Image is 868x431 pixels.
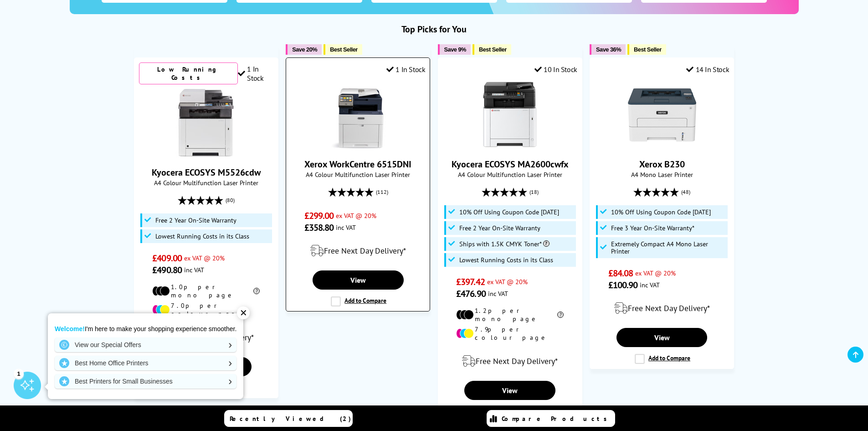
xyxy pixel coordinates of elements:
[487,410,615,427] a: Compare Products
[459,256,553,264] span: Lowest Running Costs in its Class
[627,44,666,55] button: Best Seller
[139,62,238,84] div: Low Running Costs
[226,192,235,209] span: (80)
[237,306,250,319] div: ✕
[291,238,425,264] div: modal_delivery
[152,166,261,178] a: Kyocera ECOSYS M5526cdw
[502,415,612,423] span: Compare Products
[595,170,729,179] span: A4 Mono Laser Printer
[152,301,260,318] li: 7.0p per colour page
[184,254,225,262] span: ex VAT @ 20%
[55,325,85,332] strong: Welcome!
[304,158,411,170] a: Xerox WorkCentre 6515DNI
[479,46,507,53] span: Best Seller
[464,381,555,400] a: View
[456,325,564,342] li: 7.9p per colour page
[155,233,249,240] span: Lowest Running Costs in its Class
[292,46,317,53] span: Save 20%
[529,183,539,201] span: (18)
[376,183,388,201] span: (112)
[456,306,564,323] li: 1.2p per mono page
[152,283,260,299] li: 1.0p per mono page
[611,224,694,232] span: Free 3 Year On-Site Warranty*
[55,338,236,352] a: View our Special Offers
[476,81,544,149] img: Kyocera ECOSYS MA2600cwfx
[304,210,334,222] span: £299.00
[443,170,577,179] span: A4 Colour Multifunction Laser Printer
[476,142,544,151] a: Kyocera ECOSYS MA2600cwfx
[616,328,708,347] a: View
[635,354,690,364] label: Add to Compare
[590,44,626,55] button: Save 36%
[534,65,577,74] div: 10 In Stock
[628,81,696,149] img: Xerox B230
[628,142,696,151] a: Xerox B230
[184,265,204,274] span: inc VAT
[386,65,426,74] div: 1 In Stock
[331,296,386,306] label: Add to Compare
[313,270,404,290] a: View
[438,44,471,55] button: Save 9%
[596,46,621,53] span: Save 36%
[635,269,676,277] span: ex VAT @ 20%
[634,46,662,53] span: Best Seller
[459,224,540,232] span: Free 2 Year On-Site Warranty
[238,64,273,83] div: 1 In Stock
[473,44,511,55] button: Best Seller
[611,208,711,216] span: 10% Off Using Coupon Code [DATE]
[456,288,486,300] span: £476.90
[443,348,577,374] div: modal_delivery
[152,264,182,276] span: £490.80
[152,252,182,264] span: £409.00
[55,325,236,333] p: I'm here to make your shopping experience smoother.
[172,89,240,157] img: Kyocera ECOSYS M5526cdw
[452,158,569,170] a: Kyocera ECOSYS MA2600cwfx
[681,183,690,201] span: (48)
[291,170,425,179] span: A4 Colour Multifunction Laser Printer
[172,150,240,159] a: Kyocera ECOSYS M5526cdw
[55,356,236,370] a: Best Home Office Printers
[224,410,353,427] a: Recently Viewed (2)
[459,208,559,216] span: 10% Off Using Coupon Code [DATE]
[324,142,392,151] a: Xerox WorkCentre 6515DNI
[304,222,334,234] span: £358.80
[330,46,358,53] span: Best Seller
[324,44,362,55] button: Best Seller
[608,279,638,291] span: £100.90
[324,81,392,149] img: Xerox WorkCentre 6515DNI
[611,240,725,255] span: Extremely Compact A4 Mono Laser Printer
[14,369,24,379] div: 1
[286,44,322,55] button: Save 20%
[459,240,550,248] span: Ships with 1.5K CMYK Toner*
[686,65,729,74] div: 14 In Stock
[336,223,356,232] span: inc VAT
[487,277,528,286] span: ex VAT @ 20%
[639,158,685,170] a: Xerox B230
[456,276,485,288] span: £397.42
[488,289,508,298] span: inc VAT
[139,178,273,187] span: A4 Colour Multifunction Laser Printer
[336,211,376,220] span: ex VAT @ 20%
[55,374,236,389] a: Best Printers for Small Businesses
[608,267,633,279] span: £84.08
[595,296,729,321] div: modal_delivery
[640,280,660,289] span: inc VAT
[230,415,351,423] span: Recently Viewed (2)
[444,46,466,53] span: Save 9%
[155,217,236,224] span: Free 2 Year On-Site Warranty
